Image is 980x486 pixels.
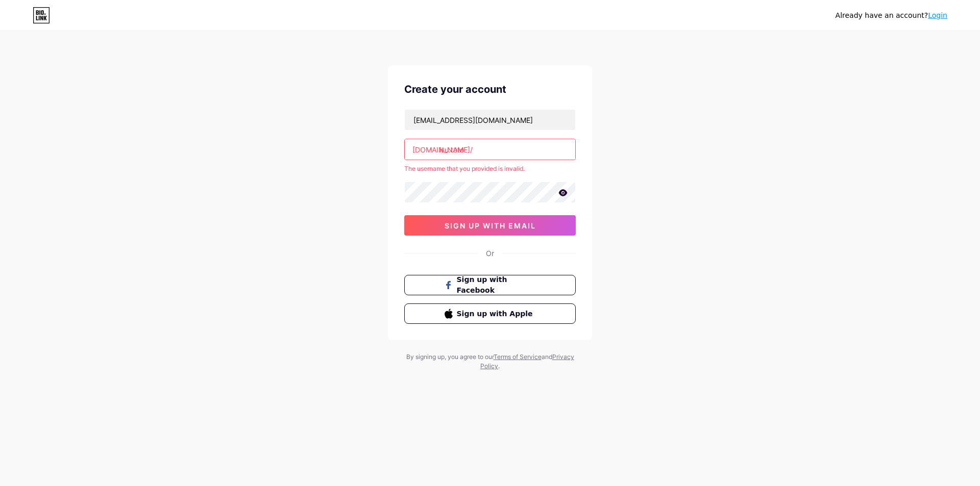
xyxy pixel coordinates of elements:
[494,353,542,361] a: Terms of Service
[405,139,575,160] input: username
[404,82,576,97] div: Create your account
[836,10,947,21] div: Already have an account?
[486,248,494,259] div: Or
[412,144,473,155] div: [DOMAIN_NAME]/
[403,352,577,371] div: By signing up, you agree to our and .
[405,110,575,130] input: Email
[404,303,576,324] button: Sign up with Apple
[404,164,576,173] div: The username that you provided is invalid.
[404,275,576,295] button: Sign up with Facebook
[457,274,536,296] span: Sign up with Facebook
[928,11,947,19] a: Login
[445,221,536,230] span: sign up with email
[404,215,576,236] button: sign up with email
[457,309,536,319] span: Sign up with Apple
